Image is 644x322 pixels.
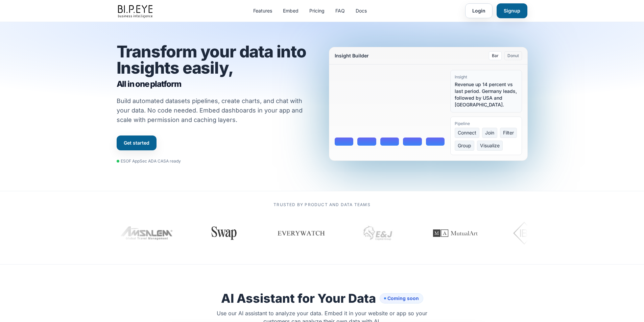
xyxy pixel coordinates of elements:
[117,135,157,150] a: Get started
[455,121,518,126] div: Pipeline
[117,79,315,90] span: All in one platform
[356,7,367,14] a: Docs
[335,52,369,59] div: Insight Builder
[119,226,173,240] img: Amsalem
[465,3,493,18] a: Login
[283,7,299,14] a: Embed
[455,141,474,151] span: Group
[309,7,325,14] a: Pricing
[512,220,550,247] img: IBI
[221,292,423,305] h2: AI Assistant for Your Data
[117,96,311,125] p: Build automated datasets pipelines, create charts, and chat with your data. No code needed. Embed...
[477,141,503,151] span: Visualize
[207,226,239,240] img: Swap
[489,51,502,60] button: Bar
[335,70,445,146] div: Bar chart
[276,223,325,243] img: Everywatch
[253,7,272,14] a: Features
[482,128,497,138] span: Join
[360,216,394,250] img: EJ Capital
[424,216,485,250] img: MutualArt
[455,74,518,80] div: Insight
[455,128,479,138] span: Connect
[117,158,181,164] div: ESOF AppSec ADA CASA ready
[335,7,345,14] a: FAQ
[380,294,423,303] span: Coming soon
[117,44,315,90] h1: Transform your data into Insights easily,
[500,128,517,138] span: Filter
[455,81,518,108] div: Revenue up 14 percent vs last period. Germany leads, followed by USA and [GEOGRAPHIC_DATA].
[504,51,522,60] button: Donut
[117,3,155,19] img: bipeye-logo
[117,202,528,207] p: Trusted by product and data teams
[497,3,527,18] a: Signup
